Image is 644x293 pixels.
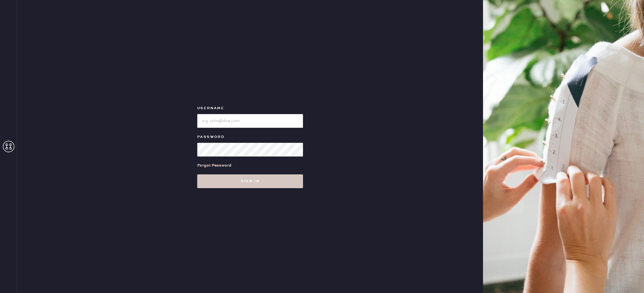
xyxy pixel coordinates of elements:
[197,174,303,188] button: Sign in
[197,162,231,169] div: Forgot Password
[197,114,303,128] input: e.g. john@doe.com
[197,105,303,112] label: Username
[197,134,303,140] label: Password
[197,157,231,174] a: Forgot Password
